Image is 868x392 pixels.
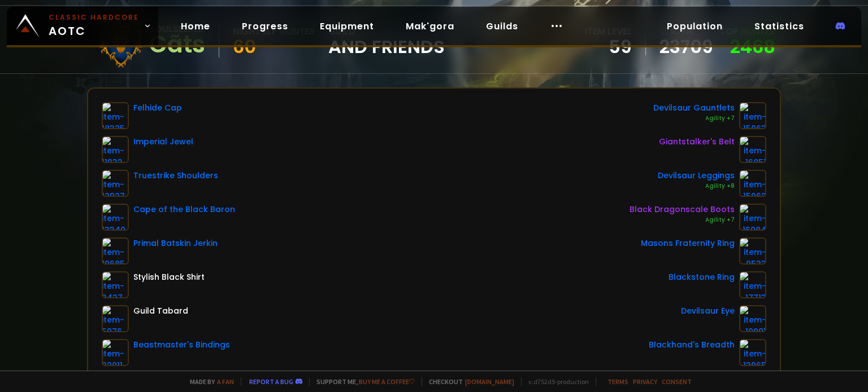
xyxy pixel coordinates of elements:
[133,305,188,317] div: Guild Tabard
[133,102,182,114] div: Felhide Cap
[102,339,129,366] img: item-22011
[739,136,766,163] img: item-16851
[739,237,766,265] img: item-9533
[233,15,297,38] a: Progress
[328,24,445,55] div: guild
[133,204,235,215] div: Cape of the Black Baron
[183,377,234,386] span: Made by
[653,102,735,114] div: Devilsaur Gauntlets
[630,204,735,215] div: Black Dragonscale Boots
[739,204,766,231] img: item-16984
[521,377,589,386] span: v. d752d5 - production
[102,102,129,129] img: item-18325
[172,15,219,38] a: Home
[745,15,813,38] a: Statistics
[149,36,205,53] div: Cãts
[658,182,735,191] div: Agility +8
[102,136,129,163] img: item-11933
[653,114,735,123] div: Agility +7
[49,12,139,23] small: Classic Hardcore
[465,377,514,386] a: [DOMAIN_NAME]
[133,271,205,283] div: Stylish Black Shirt
[311,15,383,38] a: Equipment
[658,15,732,38] a: Population
[630,215,735,224] div: Agility +7
[739,305,766,332] img: item-19991
[217,377,234,386] a: a fan
[397,15,463,38] a: Mak'gora
[585,38,632,55] div: 59
[102,305,129,332] img: item-5976
[633,377,657,386] a: Privacy
[739,102,766,129] img: item-15063
[669,271,735,283] div: Blackstone Ring
[7,7,158,45] a: Classic HardcoreAOTC
[133,237,218,249] div: Primal Batskin Jerkin
[102,271,129,298] img: item-3427
[649,339,735,351] div: Blackhand's Breadth
[739,170,766,197] img: item-15062
[328,38,445,55] span: And Friends
[658,170,735,182] div: Devilsaur Leggings
[641,237,735,249] div: Masons Fraternity Ring
[662,377,692,386] a: Consent
[309,377,415,386] span: Support me,
[359,377,415,386] a: Buy me a coffee
[133,339,230,351] div: Beastmaster's Bindings
[659,38,713,55] a: 23709
[422,377,514,386] span: Checkout
[659,136,735,148] div: Giantstalker's Belt
[133,136,193,148] div: Imperial Jewel
[133,170,218,182] div: Truestrike Shoulders
[49,12,139,39] span: AOTC
[102,237,129,265] img: item-19685
[102,170,129,197] img: item-12927
[102,204,129,231] img: item-13340
[739,271,766,298] img: item-17713
[607,377,628,386] a: Terms
[477,15,527,38] a: Guilds
[739,339,766,366] img: item-13965
[681,305,735,317] div: Devilsaur Eye
[249,377,293,386] a: Report a bug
